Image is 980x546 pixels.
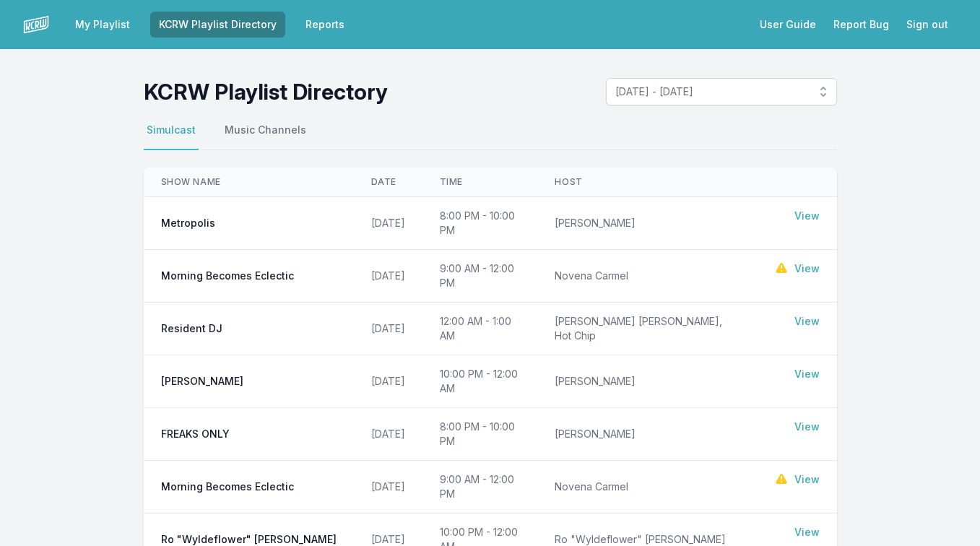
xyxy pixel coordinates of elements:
[161,216,215,230] span: Metropolis
[161,427,230,441] span: FREAKS ONLY
[144,79,388,105] h1: KCRW Playlist Directory
[422,303,538,355] td: 12:00 AM - 1:00 AM
[794,261,820,276] a: View
[161,269,294,283] span: Morning Becomes Eclectic
[150,12,285,38] a: KCRW Playlist Directory
[794,525,820,539] a: View
[222,123,309,150] button: Music Channels
[354,355,422,408] td: [DATE]
[144,123,199,150] button: Simulcast
[161,374,243,389] span: [PERSON_NAME]
[161,321,222,336] span: Resident DJ
[354,197,422,250] td: [DATE]
[537,303,756,355] td: [PERSON_NAME] [PERSON_NAME], Hot Chip
[537,168,756,197] th: Host
[794,367,820,381] a: View
[615,84,807,99] span: [DATE] - [DATE]
[794,420,820,434] a: View
[422,408,538,461] td: 8:00 PM - 10:00 PM
[537,197,756,250] td: [PERSON_NAME]
[297,12,353,38] a: Reports
[537,250,756,303] td: Novena Carmel
[354,303,422,355] td: [DATE]
[606,78,837,105] button: [DATE] - [DATE]
[794,472,820,487] a: View
[144,168,354,197] th: Show Name
[422,197,538,250] td: 8:00 PM - 10:00 PM
[354,168,422,197] th: Date
[794,314,820,329] a: View
[537,461,756,513] td: Novena Carmel
[354,461,422,513] td: [DATE]
[537,408,756,461] td: [PERSON_NAME]
[422,461,538,513] td: 9:00 AM - 12:00 PM
[537,355,756,408] td: [PERSON_NAME]
[354,250,422,303] td: [DATE]
[422,355,538,408] td: 10:00 PM - 12:00 AM
[23,12,49,38] img: logo-white-87cec1fa9cbef997252546196dc51331.png
[161,480,294,494] span: Morning Becomes Eclectic
[898,12,957,38] button: Sign out
[422,250,538,303] td: 9:00 AM - 12:00 PM
[66,12,139,38] a: My Playlist
[422,168,538,197] th: Time
[794,209,820,223] a: View
[825,12,898,38] a: Report Bug
[354,408,422,461] td: [DATE]
[751,12,825,38] a: User Guide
